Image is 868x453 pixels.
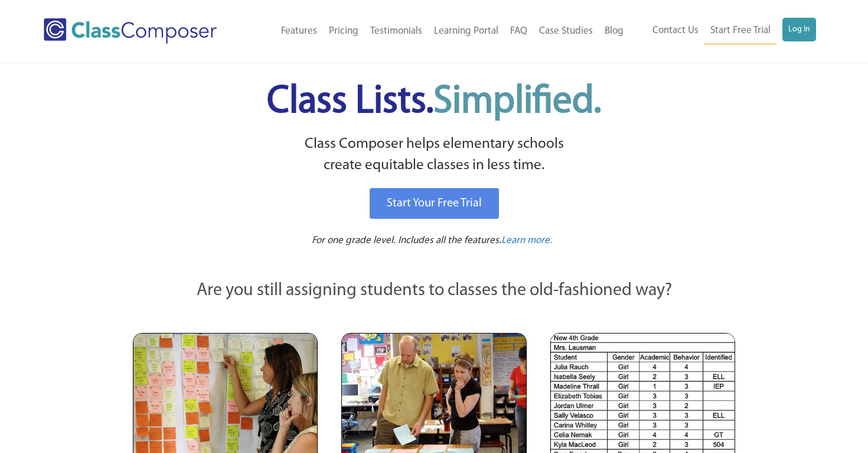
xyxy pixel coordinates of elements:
[647,18,704,44] a: Contact Us
[131,134,737,177] p: Class Composer helps elementary schools create equitable classes in less time.
[323,18,364,44] a: Pricing
[370,188,499,219] a: Start Your Free Trial
[133,278,735,304] p: Are you still assigning students to classes the old-fashioned way?
[364,18,428,44] a: Testimonials
[504,18,533,44] a: FAQ
[312,235,501,245] span: For one grade level. Includes all the features.
[704,18,776,44] a: Start Free Trial
[501,234,552,248] a: Learn more.
[428,18,504,44] a: Learning Portal
[247,18,629,44] nav: Header Menu
[599,18,629,44] a: Blog
[533,18,599,44] a: Case Studies
[44,18,217,44] img: Class Composer
[387,198,482,209] span: Start Your Free Trial
[433,83,601,121] span: Simplified.
[267,83,601,121] span: Class Lists.
[501,235,552,245] span: Learn more.
[629,18,816,44] nav: Header Menu
[782,18,816,41] a: Log In
[275,18,323,44] a: Features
